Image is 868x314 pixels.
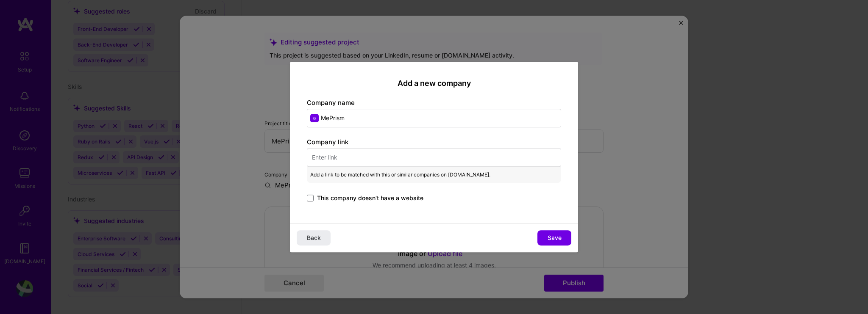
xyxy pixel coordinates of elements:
[297,230,331,245] button: Back
[317,194,423,202] span: This company doesn't have a website
[307,148,561,167] input: Enter link
[307,138,348,146] label: Company link
[307,99,355,107] label: Company name
[548,234,562,242] span: Save
[310,170,490,179] span: Add a link to be matched with this or similar companies on [DOMAIN_NAME].
[307,234,321,242] span: Back
[537,230,571,245] button: Save
[307,79,561,88] h2: Add a new company
[307,109,561,127] input: Enter name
